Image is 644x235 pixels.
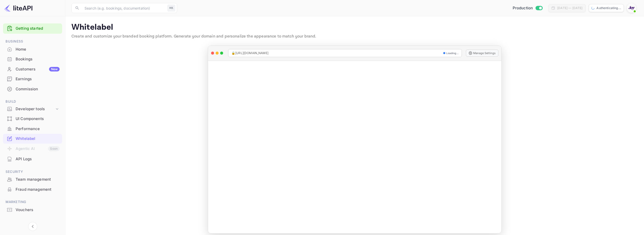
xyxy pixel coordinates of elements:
div: Whitelabel [3,134,62,144]
div: Switch to Sandbox mode [511,5,545,11]
div: Commission [16,86,60,92]
span: Security [3,169,62,175]
a: Earnings [3,74,62,84]
span: Loading... [446,51,459,55]
a: Vouchers [3,205,62,214]
a: Getting started [16,26,60,31]
div: Vouchers [3,205,62,215]
a: Whitelabel [3,134,62,143]
div: UI Components [16,116,60,122]
p: Whitelabel [71,22,638,32]
span: 🔒 [URL][DOMAIN_NAME] [231,51,268,55]
div: Developer tools [3,105,62,113]
div: Developer tools [16,106,55,112]
a: UI Components [3,114,62,123]
a: CustomersNew [3,64,62,74]
img: With Joy [627,4,635,12]
button: Manage Settings [466,50,498,57]
a: API Logs [3,154,62,164]
p: Create and customize your branded booking platform. Generate your domain and personalize the appe... [71,33,638,40]
a: Bookings [3,54,62,64]
div: CustomersNew [3,64,62,74]
div: Getting started [3,23,62,34]
p: Authenticating... [596,6,621,10]
span: Marketing [3,199,62,205]
div: Vouchers [16,207,60,213]
div: Whitelabel [16,136,60,142]
a: Commission [3,84,62,94]
div: Team management [16,177,60,182]
span: Business [3,39,62,44]
div: Bookings [3,54,62,64]
a: Fraud management [3,185,62,194]
span: Build [3,99,62,104]
div: [DATE] — [DATE] [557,6,582,10]
div: Customers [16,66,60,72]
div: Commission [3,84,62,94]
div: Fraud management [16,187,60,192]
div: Earnings [16,76,60,82]
div: Home [3,45,62,54]
div: New [49,67,60,71]
div: API Logs [16,156,60,162]
a: Home [3,45,62,54]
div: Fraud management [3,185,62,194]
img: LiteAPI logo [4,4,32,12]
div: ⌘K [168,5,175,11]
a: Team management [3,175,62,184]
div: Bookings [16,56,60,62]
div: Home [16,47,60,52]
div: Performance [16,126,60,132]
a: Performance [3,124,62,133]
div: Earnings [3,74,62,84]
button: Collapse navigation [28,222,37,231]
div: Performance [3,124,62,134]
span: Production [513,5,533,11]
input: Search (e.g. bookings, documentation) [82,3,166,13]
